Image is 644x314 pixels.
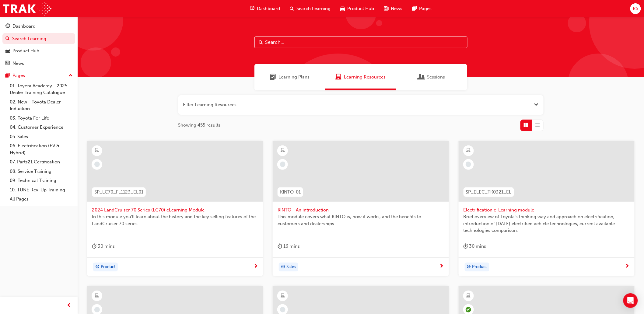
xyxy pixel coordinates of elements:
button: Pages [2,70,75,81]
a: news-iconNews [379,2,408,15]
div: Pages [12,72,25,79]
span: pages-icon [412,5,417,12]
a: SP_ELEC_TK0321_ELElectrification e-Learning moduleBrief overview of Toyota’s thinking way and app... [459,141,635,277]
button: RS [630,3,641,14]
span: target-icon [95,263,100,271]
span: List [535,122,540,129]
a: 09. Technical Training [7,176,75,185]
a: All Pages [7,194,75,204]
span: next-icon [254,264,258,269]
span: KINTO-01 [280,189,301,196]
span: Sessions [418,74,425,81]
span: learningRecordVerb_NONE-icon [466,162,471,167]
span: learningResourceType_ELEARNING-icon [466,292,471,300]
span: learningResourceType_ELEARNING-icon [466,147,471,155]
span: learningRecordVerb_NONE-icon [280,162,285,167]
span: search-icon [290,5,294,12]
a: Learning PlansLearning Plans [254,64,325,90]
a: 08. Service Training [7,167,75,176]
span: search-icon [5,36,10,42]
span: This module covers what KINTO is, how it works, and the benefits to customers and dealerships. [278,213,444,227]
span: Product Hub [348,5,374,12]
span: Learning Plans [278,74,310,81]
a: SP_LC70_FL1123_EL012024 LandCruiser 70 Series (LC70) eLearning ModuleIn this module you'll learn ... [87,141,263,277]
span: RS [633,5,638,12]
span: learningRecordVerb_NONE-icon [280,307,285,312]
span: Dashboard [257,5,280,12]
span: Search Learning [297,5,331,12]
span: In this module you'll learn about the history and the key selling features of the LandCruiser 70 ... [92,213,258,227]
span: SP_ELEC_TK0321_EL [466,189,512,196]
a: Search Learning [2,33,75,44]
a: KINTO-01KINTO - An introductionThis module covers what KINTO is, how it works, and the benefits t... [273,141,449,277]
a: Product Hub [2,45,75,57]
span: Learning Resources [336,74,342,81]
span: learningResourceType_ELEARNING-icon [281,147,285,155]
div: Dashboard [12,23,36,30]
span: duration-icon [464,242,468,250]
span: 2024 LandCruiser 70 Series (LC70) eLearning Module [92,207,258,214]
span: learningResourceType_ELEARNING-icon [281,292,285,300]
span: learningResourceType_ELEARNING-icon [95,147,99,155]
span: Brief overview of Toyota’s thinking way and approach on electrification, introduction of [DATE] e... [464,213,630,234]
a: 02. New - Toyota Dealer Induction [7,97,75,113]
span: Sessions [427,74,445,81]
button: DashboardSearch LearningProduct HubNews [2,19,75,70]
span: News [391,5,403,12]
img: Trak [3,2,51,16]
span: news-icon [5,61,10,66]
a: search-iconSearch Learning [285,2,336,15]
span: learningResourceType_ELEARNING-icon [95,292,99,300]
span: learningRecordVerb_NONE-icon [94,307,100,312]
a: guage-iconDashboard [245,2,285,15]
div: 30 mins [464,242,486,250]
a: Learning ResourcesLearning Resources [325,64,396,90]
span: guage-icon [250,5,255,12]
div: Open Intercom Messenger [623,293,638,308]
span: next-icon [439,264,444,269]
span: Learning Plans [270,74,276,81]
span: car-icon [341,5,345,12]
a: Dashboard [2,21,75,32]
span: KINTO - An introduction [278,207,444,214]
div: 30 mins [92,242,115,250]
a: 06. Electrification (EV & Hybrid) [7,141,75,157]
span: Product [472,263,487,270]
span: Search [259,39,263,46]
a: 03. Toyota For Life [7,113,75,123]
span: Product [101,263,116,270]
span: duration-icon [278,242,282,250]
span: learningRecordVerb_PASS-icon [466,307,471,312]
a: SessionsSessions [396,64,467,90]
span: Grid [524,122,528,129]
span: Pages [419,5,432,12]
div: News [12,60,24,67]
input: Search... [254,37,467,48]
span: up-icon [68,72,73,80]
span: target-icon [281,263,285,271]
div: Product Hub [12,47,39,54]
span: next-icon [625,264,630,269]
span: Showing 455 results [178,122,221,129]
span: pages-icon [5,73,10,78]
span: Sales [286,263,296,270]
a: News [2,58,75,69]
span: guage-icon [5,24,10,29]
a: 07. Parts21 Certification [7,157,75,167]
span: Electrification e-Learning module [464,207,630,214]
a: 04. Customer Experience [7,123,75,132]
a: car-iconProduct Hub [336,2,379,15]
span: SP_LC70_FL1123_EL01 [94,189,143,196]
span: Learning Resources [344,74,386,81]
span: news-icon [384,5,389,12]
a: 01. Toyota Academy - 2025 Dealer Training Catalogue [7,81,75,97]
span: Open the filter [534,101,539,108]
span: target-icon [467,263,471,271]
span: car-icon [5,48,10,54]
span: duration-icon [92,242,96,250]
div: 16 mins [278,242,300,250]
a: 10. TUNE Rev-Up Training [7,185,75,195]
a: pages-iconPages [408,2,437,15]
